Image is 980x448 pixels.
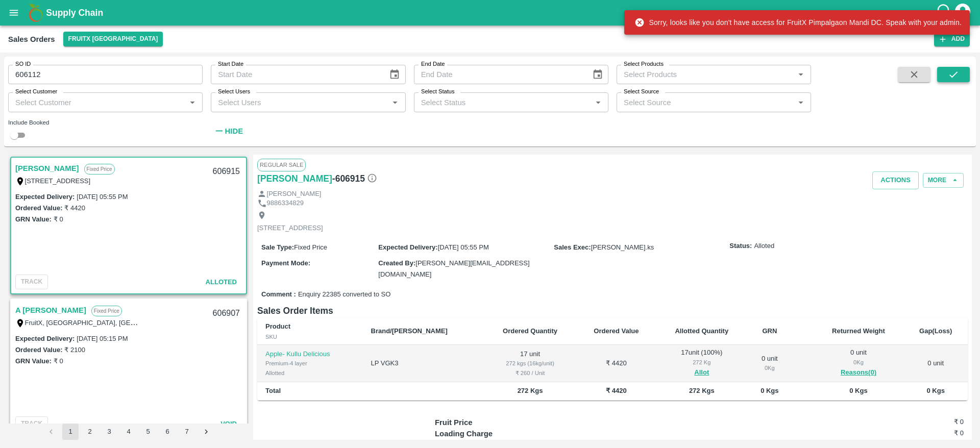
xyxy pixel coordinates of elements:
button: page 1 [62,424,79,440]
div: 17 unit ( 100 %) [665,348,739,379]
span: Regular Sale [257,159,306,171]
label: GRN Value: [15,215,52,223]
p: Fruit Price [435,417,567,428]
label: Sales Exec : [554,243,591,251]
span: Void [220,420,237,428]
span: [PERSON_NAME][EMAIL_ADDRESS][DOMAIN_NAME] [378,259,529,278]
a: [PERSON_NAME] [15,162,79,175]
div: Sales Orders [8,33,55,46]
button: Select DC [63,32,163,46]
h6: - 606915 [332,171,377,186]
button: Open [794,96,807,109]
label: Ordered Value: [15,204,62,212]
span: Alloted [206,278,237,286]
label: Created By : [378,259,415,267]
label: Select Users [218,88,250,96]
div: 272 Kg [665,358,739,367]
button: Go to page 5 [140,424,156,440]
input: Select Status [417,95,589,109]
label: Status: [729,241,752,251]
input: Enter SO ID [8,65,203,84]
label: Start Date [218,60,243,68]
button: Open [592,96,605,109]
strong: Hide [225,127,243,135]
label: Select Status [421,88,455,96]
label: ₹ 0 [54,215,63,223]
b: Supply Chain [46,8,103,18]
label: [DATE] 05:15 PM [77,335,128,342]
span: [DATE] 05:55 PM [438,243,489,251]
button: Open [794,68,807,81]
label: Expected Delivery : [15,193,75,201]
b: 0 Kgs [927,387,945,394]
input: Start Date [211,65,381,84]
b: Ordered Quantity [503,327,557,335]
button: Go to page 7 [179,424,195,440]
input: Select Source [620,95,791,109]
h6: Sales Order Items [257,304,968,318]
b: 0 Kgs [849,387,867,394]
div: 0 Kg [821,358,895,367]
b: 272 Kgs [689,387,715,394]
button: Add [934,32,970,46]
a: [PERSON_NAME] [257,171,332,186]
label: FruitX, [GEOGRAPHIC_DATA], [GEOGRAPHIC_DATA] Urban, [GEOGRAPHIC_DATA] [25,318,281,327]
b: Allotted Quantity [675,327,728,335]
button: Go to next page [198,424,214,440]
button: Open [388,96,402,109]
button: Go to page 4 [120,424,137,440]
td: LP VGK3 [363,345,484,382]
label: [DATE] 05:55 PM [77,193,128,201]
label: Expected Delivery : [378,243,437,251]
label: Ordered Value: [15,346,62,354]
div: customer-support [936,4,953,22]
label: End Date [421,60,445,68]
div: ₹ 260 / Unit [492,368,568,378]
label: ₹ 2100 [64,346,85,354]
h6: ₹ 0 [875,428,964,438]
span: [PERSON_NAME].ks [591,243,654,251]
span: Fixed Price [294,243,327,251]
div: SKU [265,332,355,341]
p: Fixed Price [91,306,122,316]
p: 9886334829 [267,198,304,208]
div: Allotted [265,368,355,378]
label: Select Products [624,60,664,68]
div: Include Booked [8,118,203,127]
div: 0 Kg [755,363,784,372]
b: 0 Kgs [761,387,778,394]
div: 0 unit [821,348,895,379]
button: Choose date [385,65,404,84]
label: [STREET_ADDRESS] [25,177,91,185]
td: ₹ 4420 [576,345,656,382]
div: Sorry, looks like you don't have access for FruitX Pimpalgaon Mandi DC. Speak with your admin. [634,13,962,32]
b: Brand/[PERSON_NAME] [371,327,448,335]
span: Alloted [754,241,774,251]
div: 606915 [207,160,246,184]
p: Loading Charge [435,428,567,439]
button: Go to page 6 [159,424,176,440]
button: Reasons(0) [821,367,895,379]
button: More [923,173,964,188]
b: Product [265,322,290,330]
label: ₹ 4420 [64,204,85,212]
label: Select Customer [15,88,57,96]
span: Enquiry 22385 converted to SO [298,290,390,300]
a: A [PERSON_NAME] [15,304,86,317]
nav: pagination navigation [41,424,216,440]
label: GRN Value: [15,357,52,365]
button: open drawer [2,1,26,24]
label: Payment Mode : [261,259,310,267]
a: Supply Chain [46,6,936,20]
b: 272 Kgs [518,387,543,394]
button: Open [186,96,199,109]
label: Select Source [624,88,659,96]
label: ₹ 0 [54,357,63,365]
div: account of current user [953,2,972,23]
input: Select Customer [11,95,183,109]
button: Go to page 2 [82,424,98,440]
b: ₹ 4420 [606,387,627,394]
p: [PERSON_NAME] [267,189,322,199]
h6: ₹ 0 [875,417,964,427]
label: Sale Type : [261,243,294,251]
